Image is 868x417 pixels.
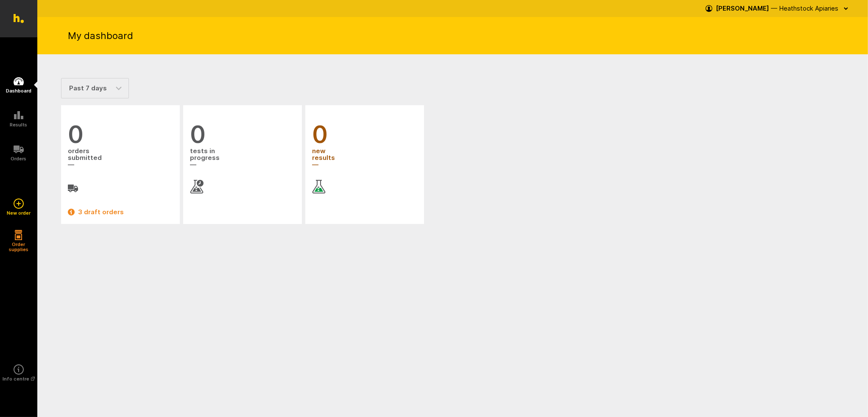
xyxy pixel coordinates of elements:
[3,376,35,381] h5: Info centre
[68,147,173,170] span: orders submitted
[10,122,28,127] h5: Results
[706,2,851,15] button: [PERSON_NAME] — Heathstock Apiaries
[6,88,31,93] h5: Dashboard
[716,4,769,12] strong: [PERSON_NAME]
[6,242,31,252] h5: Order supplies
[312,147,417,170] span: new results
[190,122,295,193] a: 0 tests inprogress
[68,122,173,147] span: 0
[68,29,133,42] h1: My dashboard
[190,122,295,147] span: 0
[11,156,27,161] h5: Orders
[7,210,31,215] h5: New order
[771,4,838,12] span: — Heathstock Apiaries
[190,147,295,170] span: tests in progress
[68,122,173,193] a: 0 orderssubmitted
[312,122,417,147] span: 0
[312,122,417,193] a: 0 newresults
[68,207,173,217] a: 3 draft orders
